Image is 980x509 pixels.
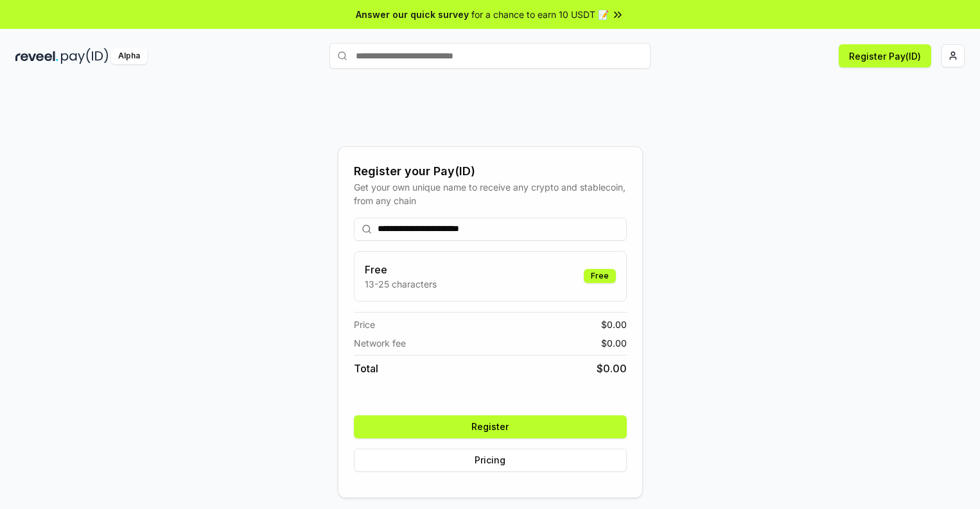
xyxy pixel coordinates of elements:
[365,262,437,277] h3: Free
[601,336,627,350] span: $ 0.00
[839,44,931,67] button: Register Pay(ID)
[584,269,616,283] div: Free
[61,48,109,64] img: pay_id
[354,361,378,376] span: Total
[601,318,627,331] span: $ 0.00
[354,162,627,180] div: Register your Pay(ID)
[597,361,627,376] span: $ 0.00
[365,277,437,291] p: 13-25 characters
[15,48,58,64] img: reveel_dark
[354,180,627,207] div: Get your own unique name to receive any crypto and stablecoin, from any chain
[354,449,627,472] button: Pricing
[356,8,469,21] span: Answer our quick survey
[471,8,609,21] span: for a chance to earn 10 USDT 📝
[111,48,147,64] div: Alpha
[354,415,627,438] button: Register
[354,318,375,331] span: Price
[354,336,406,350] span: Network fee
